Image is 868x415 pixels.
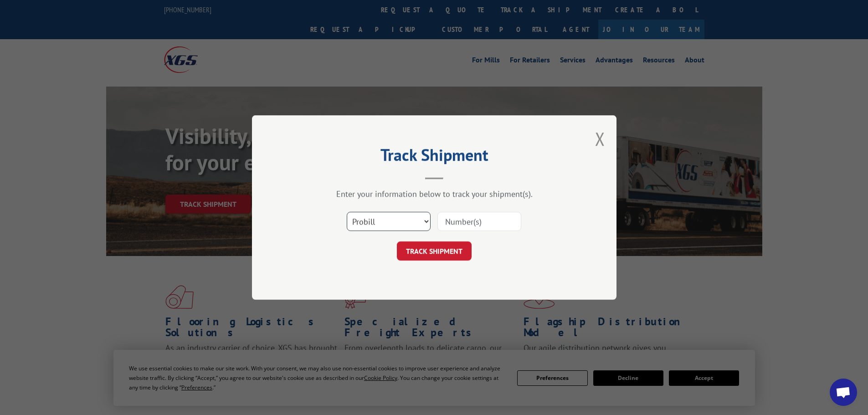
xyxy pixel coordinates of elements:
[437,212,521,231] input: Number(s)
[298,149,571,166] h2: Track Shipment
[595,127,605,151] button: Close modal
[298,189,571,199] div: Enter your information below to track your shipment(s).
[830,379,857,406] div: Open chat
[397,241,472,261] button: TRACK SHIPMENT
